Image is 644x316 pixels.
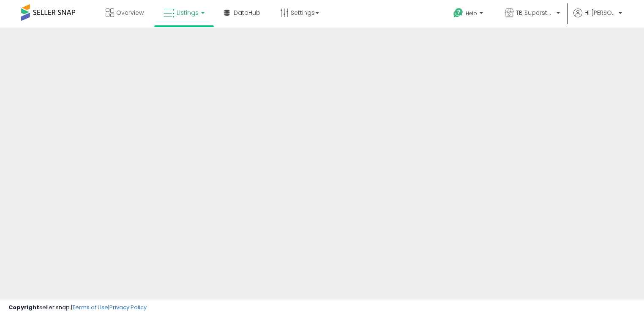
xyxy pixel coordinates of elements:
span: TB Superstore [516,8,554,17]
div: seller snap | | [8,304,147,312]
strong: Copyright [8,303,39,311]
span: Listings [177,8,199,17]
a: Privacy Policy [109,303,147,311]
a: Hi [PERSON_NAME] [573,8,622,27]
span: Overview [116,8,144,17]
a: Terms of Use [72,303,108,311]
span: DataHub [234,8,260,17]
a: Help [447,1,491,27]
i: Get Help [453,8,464,18]
span: Hi [PERSON_NAME] [584,8,616,17]
span: Help [466,10,477,17]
